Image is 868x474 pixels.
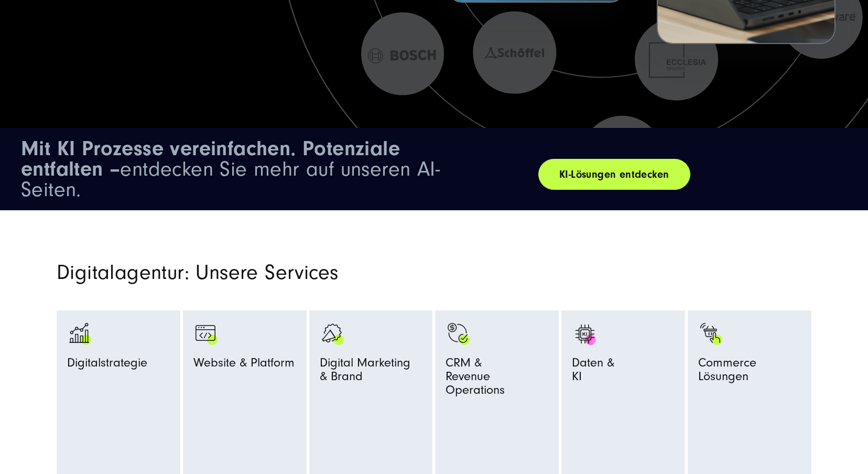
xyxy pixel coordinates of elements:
[21,137,440,201] span: entdecken Sie mehr auf unseren AI-Seiten.
[538,159,690,190] a: KI-Lösungen entdecken
[21,136,400,181] span: Mit KI Prozesse vereinfachen. Potenziale entfalten –
[572,356,614,389] span: Daten & KI
[67,356,147,374] span: Digitalstrategie
[446,356,548,402] span: CRM & Revenue Operations
[698,356,801,389] span: Commerce Lösungen
[57,263,555,283] h2: Digitalagentur: Unsere Services
[320,321,422,453] a: advertising-megaphone-business-products_black advertising-megaphone-business-products_white Digit...
[193,356,295,374] span: Website & Platform
[320,356,410,389] span: Digital Marketing & Brand
[572,321,675,453] a: KI 1 KI 1 Daten &KI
